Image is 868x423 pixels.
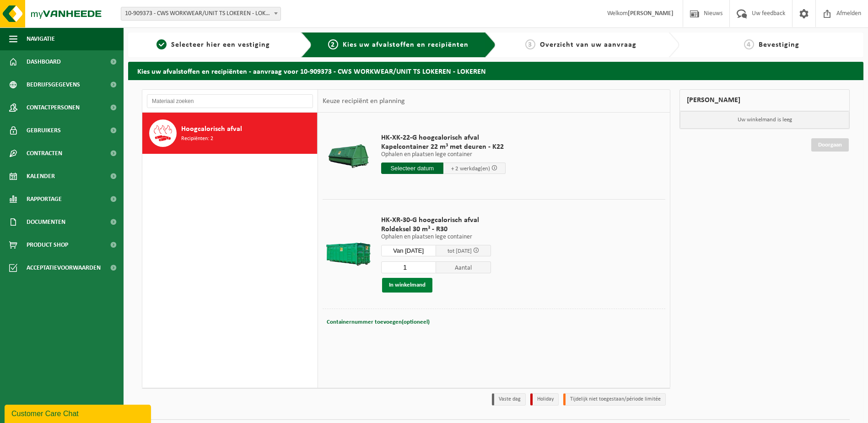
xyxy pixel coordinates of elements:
li: Holiday [530,393,559,406]
span: Gebruikers [27,119,61,142]
button: Containernummer toevoegen(optioneel) [326,316,431,329]
strong: [PERSON_NAME] [628,10,674,17]
span: HK-XR-30-G hoogcalorisch afval [381,216,491,225]
span: 4 [744,39,754,49]
span: Contracten [27,142,62,165]
span: + 2 werkdag(en) [451,166,490,172]
span: Contactpersonen [27,96,80,119]
li: Tijdelijk niet toegestaan/période limitée [563,393,666,406]
span: 2 [328,39,338,49]
p: Uw winkelmand is leeg [680,111,849,129]
input: Materiaal zoeken [147,94,313,108]
p: Ophalen en plaatsen lege container [381,152,506,158]
span: HK-XK-22-G hoogcalorisch afval [381,133,506,142]
a: 1Selecteer hier een vestiging [133,39,294,50]
span: Recipiënten: 2 [181,135,213,143]
span: Navigatie [27,27,55,50]
li: Vaste dag [492,393,526,406]
span: Bevestiging [759,41,799,49]
span: Kalender [27,165,55,188]
span: Documenten [27,211,65,233]
span: Roldeksel 30 m³ - R30 [381,225,491,234]
span: Selecteer hier een vestiging [171,41,270,49]
span: Dashboard [27,50,61,73]
iframe: chat widget [5,403,153,423]
span: Bedrijfsgegevens [27,73,80,96]
span: Kapelcontainer 22 m³ met deuren - K22 [381,142,506,152]
span: 10-909373 - CWS WORKWEAR/UNIT TS LOKEREN - LOKEREN [121,7,280,20]
div: [PERSON_NAME] [679,89,850,111]
span: 1 [156,39,167,49]
div: Keuze recipiënt en planning [318,90,410,113]
span: Containernummer toevoegen(optioneel) [327,319,430,325]
span: 10-909373 - CWS WORKWEAR/UNIT TS LOKEREN - LOKEREN [121,7,281,21]
span: Product Shop [27,233,68,256]
button: In winkelmand [382,278,432,293]
input: Selecteer datum [381,245,436,256]
h2: Kies uw afvalstoffen en recipiënten - aanvraag voor 10-909373 - CWS WORKWEAR/UNIT TS LOKEREN - LO... [128,62,863,80]
span: 3 [525,39,535,49]
span: Hoogcalorisch afval [181,124,242,135]
span: Rapportage [27,188,62,211]
span: Aantal [436,261,491,273]
span: tot [DATE] [447,248,472,254]
input: Selecteer datum [381,163,443,174]
button: Hoogcalorisch afval Recipiënten: 2 [142,113,318,154]
span: Overzicht van uw aanvraag [540,41,636,49]
a: Doorgaan [811,138,849,152]
p: Ophalen en plaatsen lege container [381,234,491,240]
span: Kies uw afvalstoffen en recipiënten [343,41,469,49]
span: Acceptatievoorwaarden [27,256,101,279]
